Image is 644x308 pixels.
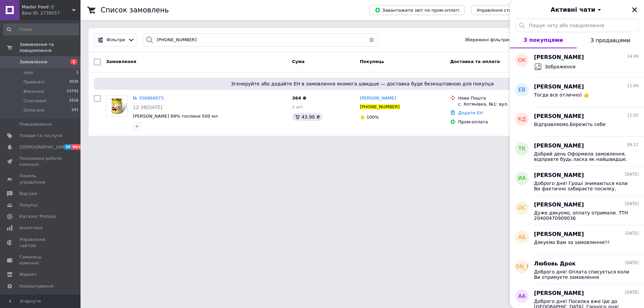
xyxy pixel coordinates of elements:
span: [PERSON_NAME] [534,83,584,91]
span: Замовлення та повідомлення [19,42,80,54]
button: ОС[PERSON_NAME][DATE]Дуже дякуємо, оплату отримали. ТТН 20400470909036 [510,196,644,225]
span: ОК [518,57,526,64]
span: 1 шт. [292,104,304,109]
span: 11:04 [627,83,639,89]
span: 99+ [71,144,83,150]
span: 2516 [69,98,78,104]
span: Любовь Дрок [534,260,576,268]
span: [PERSON_NAME] [534,113,584,120]
span: 14:49 [627,54,639,59]
span: Добрий день Оформила замовлення, відправте будь ласка як найшвидше. Дякую [534,151,629,162]
span: 100% [367,115,379,120]
span: Повідомлення [19,121,52,127]
span: Завантажити звіт по пром-оплаті [375,7,459,13]
div: 43.90 ₴ [292,113,323,121]
span: [PERSON_NAME] [534,142,584,150]
span: Доброго дня! Гроші знимаються коли Ви фактично забираєте посилку, наперед не платиться. Бо Ви мож... [534,181,629,191]
span: Нові [23,70,33,76]
div: с. Хотянівка, №1: вул. [STREET_ADDRESS] [458,101,553,107]
span: Master Food 🛒 [22,4,72,10]
button: АБ[PERSON_NAME][DATE]Дякуємо Вам за замовлення!!! [510,225,644,255]
span: Відгуки [19,191,37,197]
span: Збережені фільтри: [465,37,510,43]
span: Доставка та оплата [450,59,500,64]
button: Очистить [365,34,378,47]
span: Cума [292,59,305,64]
button: Завантажити звіт по пром-оплаті [369,5,465,15]
span: Відправляємо.Бережіть себе [534,122,605,127]
button: З продавцями [577,32,644,48]
span: Дуже дякуємо, оплату отримали. ТТН 20400470909036 [534,210,629,221]
span: Аналітика [19,225,43,231]
span: Тогда все отлично) 👍 [534,92,589,98]
div: Нова Пошта [458,95,553,101]
span: [PHONE_NUMBER] [360,104,400,109]
span: АБ [518,234,526,241]
span: [PERSON_NAME] [534,172,584,179]
span: [PERSON_NAME] [534,290,584,297]
span: Маркет [19,271,37,278]
span: № 356860073 [133,96,164,101]
span: [DATE] [625,201,639,207]
span: 13741 [67,88,78,95]
span: АА [518,293,526,300]
span: Товари та послуги [19,133,62,139]
span: Замовлення [19,59,47,65]
div: Ваш ID: 2739157 [22,10,80,16]
span: Управління сайтом [19,237,62,249]
span: [DATE] [625,260,639,266]
span: Покупці [19,202,38,208]
span: Покупець [360,59,384,64]
span: [PERSON_NAME] [360,96,396,101]
span: [DATE] [625,290,639,295]
a: Фото товару [106,95,127,117]
span: Управління статусами [477,8,528,13]
span: З продавцями [590,37,630,44]
span: ИА [518,175,526,182]
span: [PERSON_NAME] [500,263,544,271]
span: Доброго дня! Оплата списується коли Ви отримуєте замовлення [534,269,629,280]
button: ТК[PERSON_NAME]09:17Добрий день Оформила замовлення, відправте будь ласка як найшвидше. Дякую [510,137,644,166]
h1: Список замовлень [101,6,169,14]
span: 11:02 [627,113,639,118]
div: Пром-оплата [458,119,553,125]
span: Виконані [23,88,44,95]
button: ОК[PERSON_NAME]14:49Зображення [510,48,644,78]
a: [PERSON_NAME] [360,95,396,102]
button: [PERSON_NAME]Любовь Дрок[DATE]Доброго дня! Оплата списується коли Ви отримуєте замовлення [510,255,644,284]
a: [PERSON_NAME] 99% топлене 500 мл [133,114,218,119]
span: 364 ₴ [292,96,307,101]
span: Скасовані [23,98,46,104]
input: Пошук чату або повідомлення [515,19,639,32]
span: Фільтри [107,37,125,43]
span: Активні чати [550,5,595,14]
button: ИА[PERSON_NAME][DATE]Доброго дня! Гроші знимаються коли Ви фактично забираєте посилку, наперед не... [510,166,644,196]
span: ТК [518,145,525,153]
span: ЕВ [518,86,525,94]
span: Замовлення [106,59,136,64]
span: З покупцями [524,37,563,43]
button: ЕВ[PERSON_NAME]11:04Тогда все отлично) 👍 [510,78,644,107]
button: КД[PERSON_NAME]11:02Відправляємо.Бережіть себе [510,107,644,137]
input: Пошук за номером замовлення, ПІБ покупця, номером телефону, Email, номером накладної [143,34,378,47]
span: Прийняті [23,79,44,85]
span: 1 [70,59,77,65]
span: Зображення [545,63,576,70]
span: [DATE] [625,172,639,177]
span: Дякуємо Вам за замовлення!!! [534,240,610,245]
span: 3035 [69,79,78,85]
span: Налаштування [19,283,54,289]
span: КД [518,116,526,123]
span: [PERSON_NAME] [534,54,584,61]
input: Пошук [3,23,79,36]
button: Закрити [631,6,639,14]
button: З покупцями [510,32,577,48]
button: Активні чати [529,5,625,14]
span: Панель управління [19,173,62,185]
span: Згенеруйте або додайте ЕН в замовлення якомога швидше — доставка буде безкоштовною для покупця [97,80,628,87]
span: 1 [76,70,78,76]
span: [DEMOGRAPHIC_DATA] [19,144,69,150]
span: Показники роботи компанії [19,156,62,168]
